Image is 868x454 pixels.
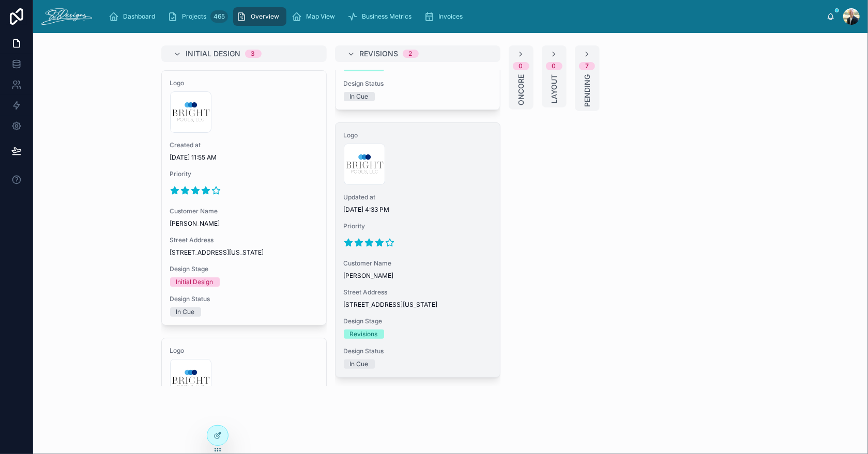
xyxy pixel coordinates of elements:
span: [DATE] 11:55 AM [170,153,318,162]
span: Projects [182,12,206,21]
a: Map View [288,7,342,26]
a: LogoCreated at[DATE] 11:55 AMPriorityCustomer Name[PERSON_NAME]Street Address[STREET_ADDRESS][US_... [161,70,327,325]
span: [STREET_ADDRESS][US_STATE] [344,301,492,309]
span: Map View [306,12,335,21]
span: Priority [344,222,492,230]
div: 0 [519,62,523,70]
span: Revisions [360,49,399,59]
div: scrollable content [100,5,827,28]
img: App logo [41,8,92,25]
a: LogoUpdated at[DATE] 4:33 PMPriorityCustomer Name[PERSON_NAME]Street Address[STREET_ADDRESS][US_S... [335,122,500,378]
div: 465 [210,10,228,23]
div: 7 [585,62,589,70]
span: Pending [582,74,592,107]
span: [STREET_ADDRESS][US_STATE] [170,248,318,257]
a: Projects465 [164,7,231,26]
span: [DATE] 4:33 PM [344,206,492,214]
div: 2 [409,50,413,58]
span: Design Status [170,295,318,303]
span: Invoices [438,12,463,21]
span: Street Address [170,236,318,244]
span: Overview [251,12,279,21]
span: Initial Design [186,49,241,59]
div: 3 [251,50,255,58]
span: Business Metrics [362,12,412,21]
span: Created at [170,141,318,149]
div: In Cue [176,307,195,317]
span: Design Stage [170,265,318,273]
span: Design Status [344,80,492,88]
div: 0 [552,62,556,70]
div: In Cue [350,92,369,101]
a: Business Metrics [344,7,419,26]
span: Logo [170,79,318,87]
span: [PERSON_NAME] [344,272,492,280]
span: Dashboard [123,12,155,21]
span: Logo [170,347,318,355]
div: Revisions [350,330,378,339]
div: Initial Design [176,277,214,287]
a: Invoices [421,7,470,26]
span: Oncore [516,74,526,105]
a: Dashboard [105,7,162,26]
span: Layout [549,74,559,103]
span: Design Stage [344,317,492,325]
span: Street Address [344,288,492,296]
span: Customer Name [344,259,492,268]
span: Updated at [344,193,492,201]
div: In Cue [350,359,369,369]
span: Priority [170,170,318,178]
span: Design Status [344,347,492,355]
span: Logo [344,131,492,139]
span: Customer Name [170,207,318,215]
span: [PERSON_NAME] [170,220,318,228]
a: Overview [233,7,286,26]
